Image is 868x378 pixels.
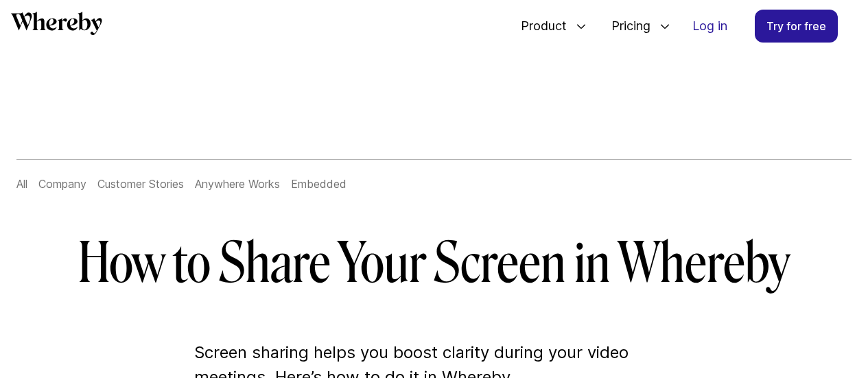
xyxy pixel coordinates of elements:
[755,10,838,43] a: Try for free
[681,10,738,42] a: Log in
[11,12,102,35] svg: Whereby
[39,231,830,296] h1: How to Share Your Screen in Whereby
[11,12,102,40] a: Whereby
[16,177,27,191] a: All
[507,3,570,49] span: Product
[38,177,86,191] a: Company
[97,177,184,191] a: Customer Stories
[195,177,280,191] a: Anywhere Works
[598,3,654,49] span: Pricing
[291,177,347,191] a: Embedded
